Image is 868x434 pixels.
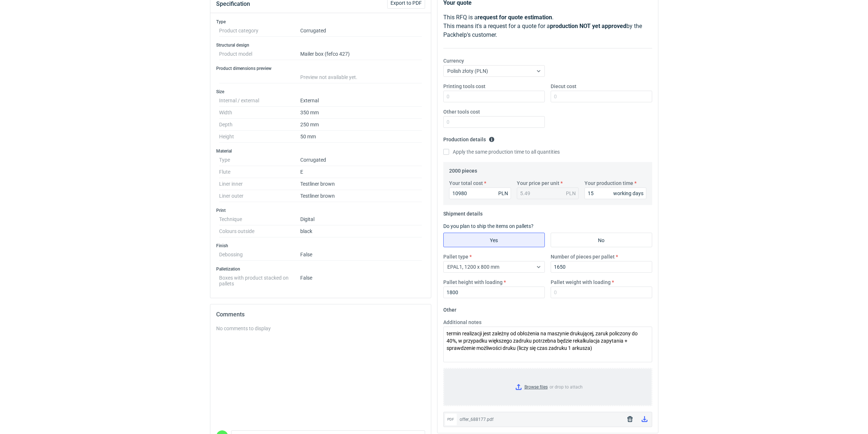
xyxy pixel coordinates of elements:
label: Diecut cost [551,83,576,90]
dt: Height [219,131,300,143]
dt: Type [219,154,300,166]
legend: 2000 pieces [449,165,477,174]
legend: Shipment details [443,208,483,217]
h2: Comments [216,310,425,319]
input: 0 [551,261,652,273]
legend: Production details [443,134,495,142]
label: Pallet height with loading [443,279,503,286]
label: Number of pieces per pallet [551,253,615,260]
input: 0 [551,91,652,102]
input: 0 [449,188,511,199]
span: Export to PDF [391,0,422,5]
label: Additional notes [443,319,481,326]
dd: Corrugated [300,154,422,166]
strong: production NOT yet approved [550,23,626,29]
dt: Boxes with product stacked on pallets [219,272,300,287]
label: Pallet type [443,253,468,260]
p: This RFQ is a . This means it's a request for a quote for a by the Packhelp's customer. [443,13,652,39]
dt: Liner inner [219,178,300,190]
label: Do you plan to ship the items on pallets? [443,223,534,229]
h3: Type [216,19,425,25]
div: PLN [566,190,576,197]
dd: 350 mm [300,107,422,119]
dt: Depth [219,119,300,131]
dd: E [300,166,422,178]
span: Polish złoty (PLN) [447,68,488,74]
div: No comments to display [216,325,425,332]
div: pdf [445,414,457,425]
label: Your production time [584,179,633,187]
h3: Finish [216,243,425,249]
legend: Other [443,304,456,313]
div: working days [613,190,643,197]
dd: 250 mm [300,119,422,131]
span: Preview not available yet. [300,74,357,80]
dt: Product category [219,25,300,37]
dd: Testliner brown [300,190,422,202]
dd: black [300,225,422,237]
h3: Material [216,148,425,154]
div: offer_688177.pdf [460,416,621,423]
input: 0 [443,116,545,128]
textarea: termin realizacji jest zależny od obłożenia na maszynie drukującej, zaruk policzony do 40%, w prz... [443,327,652,362]
dd: False [300,249,422,261]
dd: Testliner brown [300,178,422,190]
label: Your total cost [449,179,483,187]
input: 0 [551,287,652,298]
input: 0 [584,188,646,199]
label: Yes [443,233,545,247]
dt: Width [219,107,300,119]
label: Currency [443,57,464,64]
label: or drop to attach [444,368,652,406]
label: Your price per unit [517,179,559,187]
dt: Internal / external [219,95,300,107]
h3: Structural design [216,42,425,48]
h3: Size [216,89,425,95]
h3: Product dimensions preview [216,66,425,71]
label: Printing tools cost [443,83,485,90]
h3: Palletization [216,266,425,272]
strong: request for quote estimation [477,14,552,21]
dd: Digital [300,213,422,225]
dd: False [300,272,422,287]
dd: 50 mm [300,131,422,143]
dd: Mailer box (fefco 427) [300,48,422,60]
span: EPAL1, 1200 x 800 mm [447,264,499,270]
dd: External [300,95,422,107]
dt: Colours outside [219,225,300,237]
dt: Debossing [219,249,300,261]
label: Pallet weight with loading [551,279,611,286]
div: PLN [498,190,508,197]
label: No [551,233,652,247]
dt: Technique [219,213,300,225]
input: 0 [443,91,545,102]
dt: Flute [219,166,300,178]
h3: Print [216,208,425,213]
input: 0 [443,287,545,298]
dd: Corrugated [300,25,422,37]
label: Other tools cost [443,108,480,115]
label: Apply the same production time to all quantities [443,148,560,155]
dt: Product model [219,48,300,60]
dt: Liner outer [219,190,300,202]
